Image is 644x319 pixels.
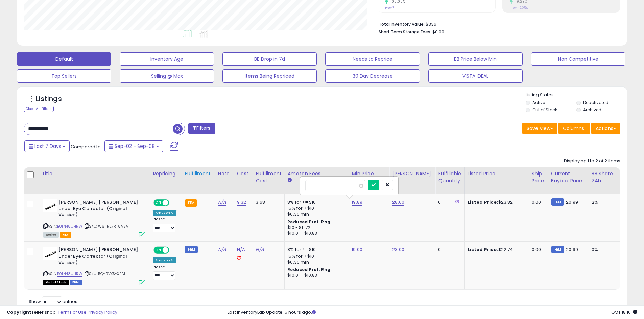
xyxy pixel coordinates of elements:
[532,170,545,184] div: Ship Price
[120,69,214,83] button: Selling @ Max
[392,246,404,253] a: 23.00
[70,280,82,285] span: FBM
[325,52,420,66] button: Needs to Reprice
[352,170,386,177] div: Min Price
[566,246,578,253] span: 20.99
[43,247,145,284] div: ASIN:
[42,170,147,177] div: Title
[379,21,425,27] b: Total Inventory Value:
[428,69,523,83] button: VISTA IDEAL
[185,246,198,253] small: FBM
[522,123,557,134] button: Save View
[558,123,590,134] button: Columns
[168,247,179,253] span: OFF
[154,200,163,206] span: ON
[583,100,609,105] label: Deactivated
[256,246,264,253] a: N/A
[592,199,614,205] div: 2%
[532,199,543,205] div: 0.00
[84,271,125,276] span: | SKU: 5Q-9VXS-XFFJ
[84,223,128,229] span: | SKU: W6-R27R-8V3A
[57,223,82,229] a: B01N48UHRW
[43,247,57,260] img: 21uuZeX8IzL._SL40_.jpg
[583,107,601,113] label: Archived
[591,123,620,134] button: Actions
[468,246,498,253] b: Listed Price:
[287,177,291,183] small: Amazon Fees.
[88,309,117,315] a: Privacy Policy
[438,247,459,253] div: 0
[153,210,176,216] div: Amazon AI
[592,247,614,253] div: 0%
[352,246,362,253] a: 19.00
[392,170,432,177] div: [PERSON_NAME]
[153,170,179,177] div: Repricing
[58,247,141,267] b: [PERSON_NAME] [PERSON_NAME] Under Eye Corrector (Original Version)
[71,143,102,150] span: Compared to:
[115,143,155,150] span: Sep-02 - Sep-08
[57,271,82,277] a: B01N48UHRW
[237,199,246,206] a: 9.32
[43,199,145,237] div: ASIN:
[218,246,226,253] a: N/A
[551,246,564,253] small: FBM
[287,259,343,265] div: $0.30 min
[510,6,528,10] small: Prev: 45.05%
[17,69,111,83] button: Top Sellers
[287,253,343,259] div: 15% for > $10
[256,170,282,184] div: Fulfillment Cost
[287,247,343,253] div: 8% for <= $10
[24,106,54,112] div: Clear All Filters
[566,199,578,205] span: 20.99
[325,69,420,83] button: 30 Day Decrease
[43,232,59,238] span: All listings currently available for purchase on Amazon
[551,198,564,206] small: FBM
[237,170,250,177] div: Cost
[43,199,57,212] img: 21uuZeX8IzL._SL40_.jpg
[564,158,620,164] div: Displaying 1 to 2 of 2 items
[153,217,176,232] div: Preset:
[17,52,111,66] button: Default
[468,247,524,253] div: $22.74
[29,298,77,305] span: Show: entries
[188,123,215,134] button: Filters
[154,247,163,253] span: ON
[287,205,343,211] div: 15% for > $10
[563,125,584,132] span: Columns
[532,247,543,253] div: 0.00
[168,200,179,206] span: OFF
[287,225,343,231] div: $10 - $11.72
[287,231,343,236] div: $10.01 - $10.83
[526,92,627,98] p: Listing States:
[218,199,226,206] a: N/A
[58,199,141,220] b: [PERSON_NAME] [PERSON_NAME] Under Eye Corrector (Original Version)
[36,94,62,104] h5: Listings
[287,219,332,225] b: Reduced Prof. Rng.
[237,246,245,253] a: N/A
[438,170,461,184] div: Fulfillable Quantity
[43,280,69,285] span: All listings that are currently out of stock and unavailable for purchase on Amazon
[392,199,404,206] a: 28.00
[532,107,557,113] label: Out of Stock
[256,199,279,205] div: 3.68
[592,170,616,184] div: BB Share 24h.
[379,20,615,28] li: $336
[222,52,317,66] button: BB Drop in 7d
[611,309,637,315] span: 2025-09-16 18:10 GMT
[287,170,346,177] div: Amazon Fees
[222,69,317,83] button: Items Being Repriced
[58,309,87,315] a: Terms of Use
[379,29,431,35] b: Short Term Storage Fees:
[153,257,176,263] div: Amazon AI
[7,309,117,316] div: seller snap | |
[185,170,212,177] div: Fulfillment
[287,199,343,205] div: 8% for <= $10
[438,199,459,205] div: 0
[468,170,526,177] div: Listed Price
[428,52,523,66] button: BB Price Below Min
[531,52,625,66] button: Non Competitive
[34,143,61,150] span: Last 7 Days
[104,140,163,152] button: Sep-02 - Sep-08
[532,100,545,105] label: Active
[185,199,197,207] small: FBA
